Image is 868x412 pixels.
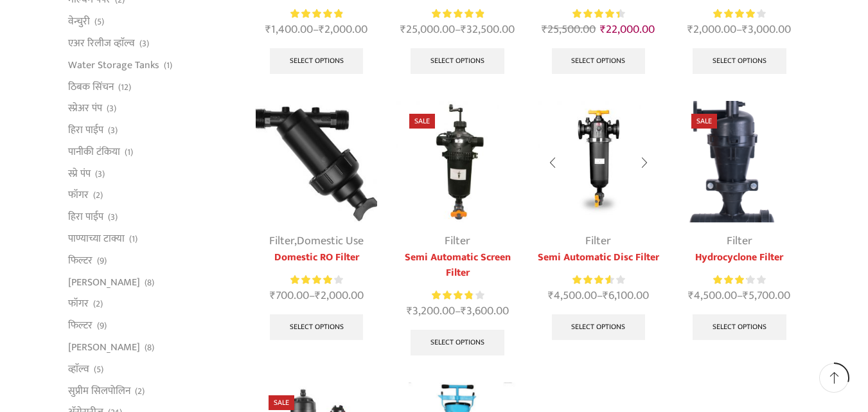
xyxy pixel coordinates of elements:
[542,20,596,39] bdi: 25,500.00
[290,273,342,287] div: Rated 4.00 out of 5
[164,59,172,72] span: (1)
[552,48,646,74] a: Select options for “Heera Sand Filter”
[290,7,342,21] div: Rated 5.00 out of 5
[265,20,271,39] span: ₹
[68,54,159,76] a: Water Storage Tanks
[107,102,116,115] span: (3)
[432,289,473,302] span: Rated out of 5
[687,20,693,39] span: ₹
[118,81,131,94] span: (12)
[603,286,649,305] bdi: 6,100.00
[678,250,800,265] a: Hydrocyclone Filter
[727,231,752,251] a: Filter
[319,20,368,39] bdi: 2,000.00
[688,286,737,305] bdi: 4,500.00
[687,20,736,39] bdi: 2,000.00
[68,120,103,141] a: हिरा पाईप
[407,301,455,321] bdi: 3,200.00
[315,286,364,305] bdi: 2,000.00
[95,168,105,181] span: (3)
[693,48,786,74] a: Select options for “Plastic Screen Filter”
[256,233,377,250] div: ,
[400,20,406,39] span: ₹
[108,124,118,137] span: (3)
[461,20,466,39] span: ₹
[678,101,800,222] img: Hydrocyclone Filter
[269,395,294,410] span: Sale
[68,184,89,206] a: फॉगर
[93,298,103,310] span: (2)
[742,20,748,39] span: ₹
[396,21,518,39] span: –
[445,231,470,251] a: Filter
[542,20,547,39] span: ₹
[270,48,364,74] a: Select options for “Heera Super Clean Filter”
[256,250,377,265] a: Domestic RO Filter
[68,358,89,380] a: व्हाॅल्व
[139,37,149,50] span: (3)
[290,273,332,287] span: Rated out of 5
[407,301,412,321] span: ₹
[600,20,606,39] span: ₹
[572,273,624,287] div: Rated 3.67 out of 5
[548,286,554,305] span: ₹
[94,15,104,28] span: (5)
[400,20,455,39] bdi: 25,000.00
[713,273,747,287] span: Rated out of 5
[108,211,118,224] span: (3)
[93,189,103,202] span: (2)
[68,336,140,358] a: [PERSON_NAME]
[743,286,790,305] bdi: 5,700.00
[572,273,610,287] span: Rated out of 5
[269,231,294,251] a: Filter
[68,141,120,163] a: पानीकी टंकिया
[678,21,800,39] span: –
[68,33,135,55] a: एअर रिलीज व्हाॅल्व
[270,286,309,305] bdi: 700.00
[135,385,145,398] span: (2)
[396,101,518,222] img: Semi Automatic Screen Filter
[538,287,659,305] span: –
[265,20,313,39] bdi: 1,400.00
[688,286,694,305] span: ₹
[713,7,755,21] span: Rated out of 5
[538,101,659,222] img: Semi Automatic Disc Filter
[290,7,342,21] span: Rated out of 5
[68,315,93,337] a: फिल्टर
[68,228,125,250] a: पाण्याच्या टाक्या
[256,287,377,305] span: –
[572,7,619,21] span: Rated out of 5
[256,21,377,39] span: –
[97,319,107,332] span: (9)
[68,249,93,271] a: फिल्टर
[68,163,91,184] a: स्प्रे पंप
[145,276,154,289] span: (8)
[552,314,646,340] a: Select options for “Semi Automatic Disc Filter”
[396,303,518,320] span: –
[68,11,90,33] a: वेन्चुरी
[432,7,484,21] span: Rated out of 5
[603,286,608,305] span: ₹
[315,286,321,305] span: ₹
[432,289,484,302] div: Rated 3.92 out of 5
[411,330,504,355] a: Select options for “Semi Automatic Screen Filter”
[68,76,114,98] a: ठिबक सिंचन
[125,146,133,159] span: (1)
[572,7,624,21] div: Rated 4.50 out of 5
[270,314,364,340] a: Select options for “Domestic RO Filter”
[461,301,466,321] span: ₹
[68,380,130,402] a: सुप्रीम सिलपोलिन
[145,341,154,354] span: (8)
[68,206,103,228] a: हिरा पाईप
[691,114,717,129] span: Sale
[409,114,435,129] span: Sale
[600,20,655,39] bdi: 22,000.00
[270,286,276,305] span: ₹
[396,250,518,281] a: Semi Automatic Screen Filter
[68,271,140,293] a: [PERSON_NAME]
[319,20,324,39] span: ₹
[713,273,765,287] div: Rated 3.20 out of 5
[461,301,509,321] bdi: 3,600.00
[297,231,364,251] a: Domestic Use
[411,48,504,74] a: Select options for “Heera Plastic Sand Filter”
